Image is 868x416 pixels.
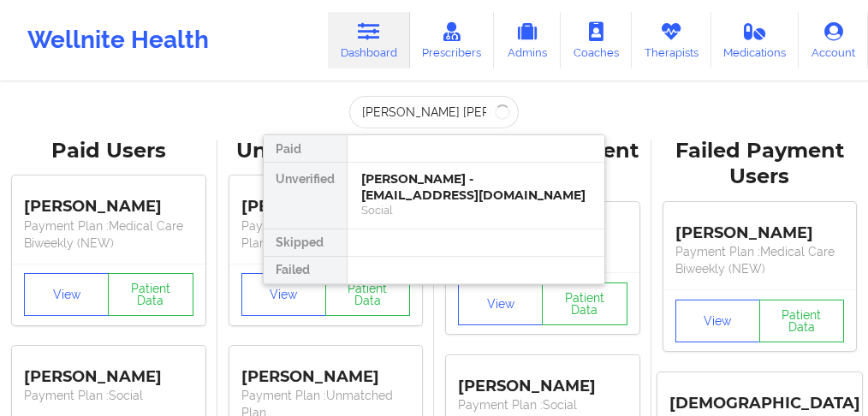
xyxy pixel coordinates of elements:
[12,138,205,164] div: Paid Users
[799,12,868,68] a: Account
[632,12,711,68] a: Therapists
[264,257,347,284] div: Failed
[108,273,193,316] button: Patient Data
[458,364,627,396] div: [PERSON_NAME]
[264,229,347,257] div: Skipped
[24,354,193,387] div: [PERSON_NAME]
[458,282,543,325] button: View
[325,273,410,316] button: Patient Data
[494,12,561,68] a: Admins
[328,12,410,68] a: Dashboard
[361,171,591,203] div: [PERSON_NAME] - [EMAIL_ADDRESS][DOMAIN_NAME]
[759,300,844,342] button: Patient Data
[561,12,632,68] a: Coaches
[711,12,800,68] a: Medications
[675,300,760,342] button: View
[241,185,411,217] div: [PERSON_NAME]
[229,138,423,164] div: Unverified Users
[241,217,411,252] p: Payment Plan : Unmatched Plan
[361,203,591,217] div: Social
[264,163,347,229] div: Unverified
[675,211,845,243] div: [PERSON_NAME]
[24,217,193,252] p: Payment Plan : Medical Care Biweekly (NEW)
[542,282,627,325] button: Patient Data
[24,273,109,316] button: View
[241,273,326,316] button: View
[24,185,193,217] div: [PERSON_NAME]
[663,138,857,191] div: Failed Payment Users
[241,354,411,387] div: [PERSON_NAME]
[264,135,347,163] div: Paid
[675,243,845,277] p: Payment Plan : Medical Care Biweekly (NEW)
[24,387,193,404] p: Payment Plan : Social
[410,12,495,68] a: Prescribers
[458,396,627,413] p: Payment Plan : Social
